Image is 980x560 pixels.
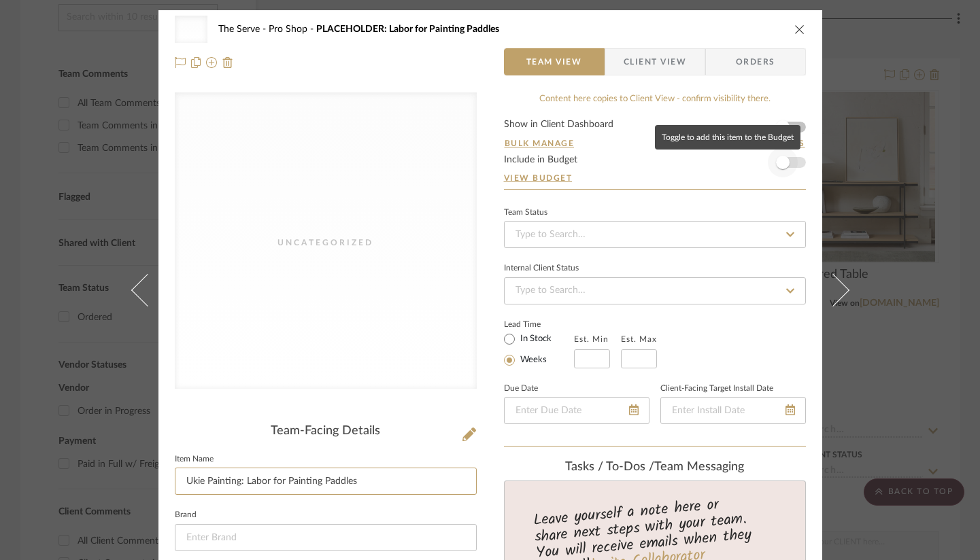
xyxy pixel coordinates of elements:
input: Enter Install Date [660,397,806,424]
mat-radio-group: Select item type [504,330,574,368]
label: Est. Min [574,334,609,344]
div: team Messaging [504,460,806,475]
div: Uncategorized [258,236,394,249]
label: Weeks [518,354,547,366]
span: PLACEHOLDER: Labor for Painting Paddles [316,24,499,34]
label: Client-Facing Target Install Date [660,385,773,392]
img: Remove from project [222,57,233,68]
label: Lead Time [504,318,574,330]
div: Internal Client Status [504,265,579,272]
div: Team-Facing Details [175,424,477,439]
div: Content here copies to Client View - confirm visibility there. [504,92,806,106]
input: Type to Search… [504,221,806,248]
input: Enter Item Name [175,468,477,495]
span: Pro Shop [269,24,316,34]
a: View Budget [504,173,806,183]
label: Brand [175,512,197,519]
span: Client View [624,48,686,75]
span: Orders [721,48,790,75]
label: Item Name [175,456,214,463]
label: Due Date [504,385,538,392]
label: Est. Max [621,334,657,344]
button: Dashboard Settings [694,137,806,150]
button: close [794,23,806,35]
input: Enter Due Date [504,397,649,424]
span: Tasks / To-Dos / [565,461,654,473]
div: Team Status [504,209,547,216]
input: Enter Brand [175,524,477,551]
button: Bulk Manage [504,137,575,150]
span: Team View [526,48,582,75]
label: In Stock [518,333,552,345]
span: The Serve [218,24,269,34]
input: Type to Search… [504,277,806,304]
